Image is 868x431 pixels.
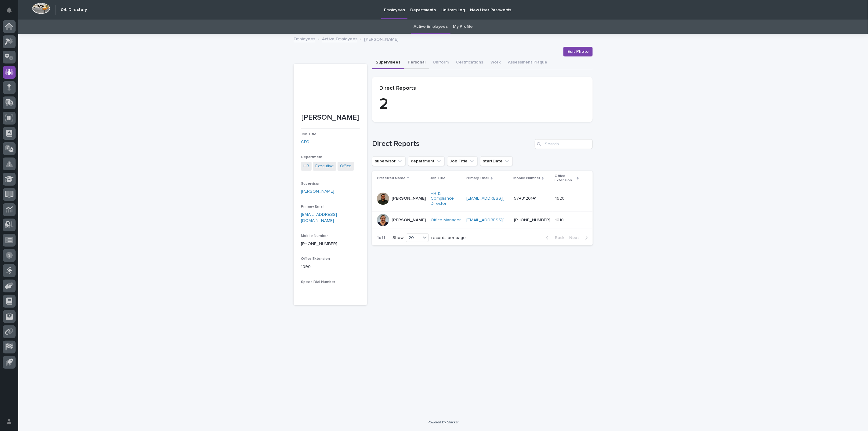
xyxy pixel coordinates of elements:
[567,235,593,241] button: Next
[379,85,585,92] p: Direct Reports
[447,156,478,166] button: Job Title
[431,191,461,206] a: HR & Compliance Director
[322,35,357,42] a: Active Employees
[301,287,360,293] p: -
[301,264,360,270] p: 1090
[301,132,316,136] span: Job Title
[301,234,328,238] span: Mobile Number
[32,3,50,14] img: Workspace Logo
[377,175,406,182] p: Preferred Name
[3,4,16,16] button: Notifications
[301,242,337,246] a: [PHONE_NUMBER]
[563,47,593,56] button: Edit Photo
[408,156,445,166] button: department
[428,420,458,424] a: Powered By Stacker
[555,173,575,184] p: Office Extension
[301,113,360,122] p: [PERSON_NAME]
[301,188,334,195] a: [PERSON_NAME]
[301,182,320,186] span: Supervisor
[430,175,446,182] p: Job Title
[301,257,330,261] span: Office Extension
[303,163,309,169] a: HR
[315,163,334,169] a: Executive
[453,20,473,34] a: My Profile
[429,56,452,69] button: Uniform
[392,196,426,201] p: [PERSON_NAME]
[466,218,535,222] a: [EMAIL_ADDRESS][DOMAIN_NAME]
[466,196,535,201] a: [EMAIL_ADDRESS][DOMAIN_NAME]
[513,175,540,182] p: Mobile Number
[301,212,337,223] a: [EMAIL_ADDRESS][DOMAIN_NAME]
[372,186,593,211] tr: [PERSON_NAME]HR & Compliance Director [EMAIL_ADDRESS][DOMAIN_NAME] 574312014116201620
[340,163,352,169] a: Office
[406,235,421,241] div: 20
[487,56,504,69] button: Work
[504,56,551,69] button: Assessment Plaque
[372,211,593,229] tr: [PERSON_NAME]Office Manager [EMAIL_ADDRESS][DOMAIN_NAME] [PHONE_NUMBER]10101010
[514,218,550,222] a: [PHONE_NUMBER]
[301,139,309,145] a: CFO
[301,155,323,159] span: Department
[364,35,398,42] p: [PERSON_NAME]
[372,156,406,166] button: supervisor
[301,205,324,208] span: Primary Email
[431,218,461,223] a: Office Manager
[480,156,513,166] button: startDate
[404,56,429,69] button: Personal
[372,139,532,148] h1: Direct Reports
[61,7,87,13] h2: 04. Directory
[8,7,16,17] div: Notifications
[555,195,566,201] p: 1620
[535,139,593,149] input: Search
[301,280,335,284] span: Speed Dial Number
[567,49,589,55] span: Edit Photo
[541,235,567,241] button: Back
[392,218,426,223] p: [PERSON_NAME]
[414,20,448,34] a: Active Employees
[514,196,537,201] a: 5743120141
[569,236,583,240] span: Next
[294,35,315,42] a: Employees
[555,216,565,223] p: 1010
[372,56,404,69] button: Supervisees
[379,95,585,114] p: 2
[466,175,489,182] p: Primary Email
[431,235,466,241] p: records per page
[551,236,564,240] span: Back
[452,56,487,69] button: Certifications
[372,230,390,245] p: 1 of 1
[392,235,403,241] p: Show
